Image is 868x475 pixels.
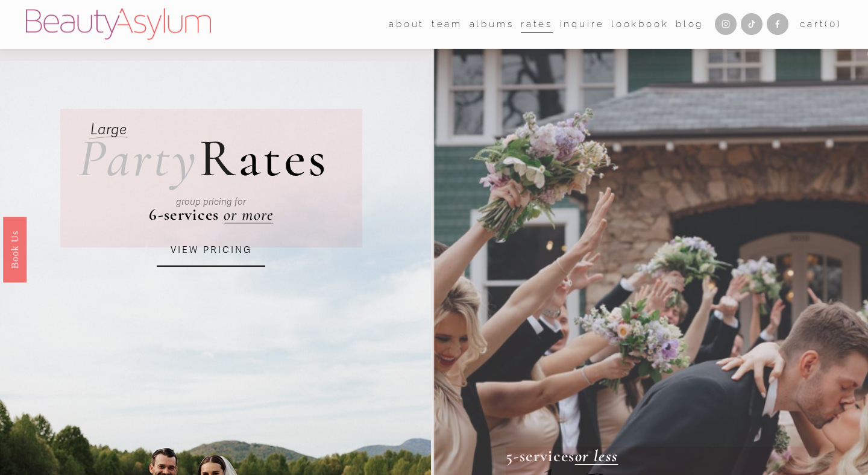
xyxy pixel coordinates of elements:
em: Large [90,121,127,138]
em: Party [78,126,199,190]
em: group pricing for [176,196,246,207]
a: Book Us [3,216,27,282]
span: ( ) [825,19,841,29]
a: Facebook [767,13,788,35]
img: Beauty Asylum | Bridal Hair &amp; Makeup Charlotte &amp; Atlanta [26,8,211,40]
span: R [199,126,237,190]
span: 0 [829,19,837,29]
a: or less [575,446,618,466]
a: VIEW PRICING [157,234,265,267]
span: team [432,16,462,33]
a: folder dropdown [432,15,462,34]
a: 0 items in cart [800,16,842,33]
a: Instagram [715,13,737,35]
a: folder dropdown [389,15,424,34]
a: Lookbook [611,15,669,34]
span: about [389,16,424,33]
a: TikTok [741,13,763,35]
a: Blog [676,15,703,34]
h2: ates [78,132,329,185]
a: Rates [521,15,553,34]
a: albums [470,15,514,34]
a: Inquire [560,15,605,34]
strong: 5-services [506,446,575,466]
